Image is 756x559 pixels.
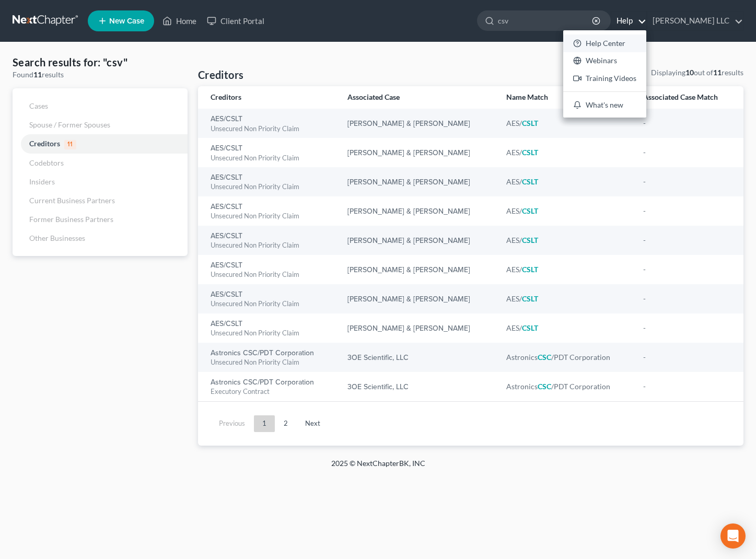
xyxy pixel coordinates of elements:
[211,357,331,367] div: Unsecured Non Priority Claim
[522,177,538,186] em: CSLT
[211,299,331,309] div: Unsecured Non Priority Claim
[563,96,646,114] a: What's new
[685,68,694,77] strong: 10
[643,206,731,216] div: -
[522,294,538,303] em: CSLT
[563,30,646,118] div: Help
[506,206,626,216] div: AES/
[211,153,331,163] div: Unsecured Non Priority Claim
[611,11,646,30] a: Help
[29,101,48,110] span: Cases
[506,177,626,187] div: AES/
[643,381,731,392] div: -
[211,211,331,221] div: Unsecured Non Priority Claim
[498,86,635,109] th: Name Match
[157,11,202,30] a: Home
[347,149,470,157] a: [PERSON_NAME] & [PERSON_NAME]
[347,354,409,362] a: 3OE Scientific, LLC
[198,86,339,109] th: Creditors
[13,154,188,172] a: Codebtors
[347,383,409,391] a: 3OE Scientific, LLC
[522,236,538,244] em: CSLT
[211,379,314,386] a: Astronics CSC/PDT Corporation
[13,97,188,115] a: Cases
[643,264,731,275] div: -
[13,191,188,210] a: Current Business Partners
[506,381,626,392] div: Astronics /PDT Corporation
[211,270,331,279] div: Unsecured Non Priority Claim
[211,328,331,338] div: Unsecured Non Priority Claim
[643,235,731,246] div: -
[13,69,188,80] div: Found results
[643,118,731,129] div: -
[211,320,242,328] a: AES/CSLT
[522,148,538,157] em: CSLT
[33,70,42,79] strong: 11
[211,203,242,211] a: AES/CSLT
[347,296,470,303] a: [PERSON_NAME] & [PERSON_NAME]
[506,147,626,158] div: AES/
[643,323,731,333] div: -
[109,17,144,25] span: New Case
[211,174,242,181] a: AES/CSLT
[563,34,646,52] a: Help Center
[13,210,188,229] a: Former Business Partners
[347,120,470,127] a: [PERSON_NAME] & [PERSON_NAME]
[506,264,626,275] div: AES/
[522,206,538,215] em: CSLT
[643,352,731,363] div: -
[563,69,646,87] a: Training Videos
[347,325,470,332] a: [PERSON_NAME] & [PERSON_NAME]
[211,145,242,152] a: AES/CSLT
[643,147,731,158] div: -
[506,118,626,129] div: AES/
[211,232,242,240] a: AES/CSLT
[643,294,731,304] div: -
[347,237,470,244] a: [PERSON_NAME] & [PERSON_NAME]
[651,67,743,78] div: Displaying out of results
[211,124,331,134] div: Unsecured Non Priority Claim
[506,235,626,246] div: AES/
[647,11,743,30] a: [PERSON_NAME] LLC
[347,266,470,274] a: [PERSON_NAME] & [PERSON_NAME]
[254,415,275,432] a: 1
[720,523,746,549] div: Open Intercom Messenger
[347,179,470,186] a: [PERSON_NAME] & [PERSON_NAME]
[713,68,722,77] strong: 11
[13,134,188,154] a: Creditors11
[563,52,646,70] a: Webinars
[506,323,626,333] div: AES/
[13,115,188,134] a: Spouse / Former Spouses
[80,458,676,477] div: 2025 © NextChapterBK, INC
[13,229,188,248] a: Other Businesses
[29,158,64,167] span: Codebtors
[498,11,594,30] input: Search by name...
[29,234,85,242] span: Other Businesses
[29,120,110,129] span: Spouse / Former Spouses
[29,215,113,224] span: Former Business Partners
[211,387,331,397] div: Executory Contract
[211,240,331,250] div: Unsecured Non Priority Claim
[339,86,497,109] th: Associated Case
[29,196,115,205] span: Current Business Partners
[635,86,743,109] th: Associated Case Match
[64,140,76,149] span: 11
[506,294,626,304] div: AES/
[211,291,242,298] a: AES/CSLT
[297,415,329,432] a: Next
[202,11,270,30] a: Client Portal
[506,352,626,363] div: Astronics /PDT Corporation
[538,353,551,362] em: CSC
[211,182,331,192] div: Unsecured Non Priority Claim
[211,350,314,357] a: Astronics CSC/PDT Corporation
[211,262,242,269] a: AES/CSLT
[643,177,731,187] div: -
[522,265,538,274] em: CSLT
[13,172,188,191] a: Insiders
[211,115,242,123] a: AES/CSLT
[198,67,244,82] h4: Creditors
[275,415,296,432] a: 2
[347,208,470,215] a: [PERSON_NAME] & [PERSON_NAME]
[13,55,188,69] h4: Search results for: "csv"
[538,382,551,391] em: CSC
